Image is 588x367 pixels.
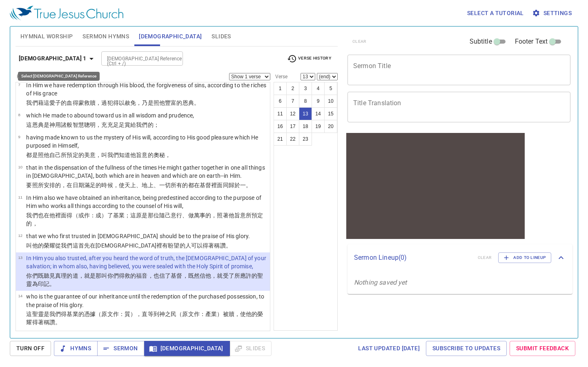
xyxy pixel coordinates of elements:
[17,74,73,79] label: Previous (←, ↑) Next (→, ↓)
[312,107,325,120] button: 14
[154,182,252,188] wg1093: 、一切所有的
[44,152,171,158] wg2596: 他自己
[274,82,287,95] button: 1
[61,122,159,128] wg1722: 諸般
[60,343,91,354] span: Hymns
[26,212,263,227] wg2532: 在他
[104,54,167,63] input: Type Bible Reference
[26,272,263,287] wg3056: ，就是那叫你們
[347,244,572,271] div: Sermon Lineup(0)clearAdd to Lineup
[32,281,56,287] wg4151: 為印記
[55,242,232,249] wg1391: 從
[26,272,263,287] wg5210: 既聽見
[18,82,20,87] span: 7
[26,99,267,107] p: 我們藉
[312,95,325,108] button: 9
[16,51,100,66] button: [DEMOGRAPHIC_DATA] 1
[185,242,232,249] wg4276: 人可以
[299,120,312,133] button: 18
[26,212,263,227] wg3739: 裡面
[286,133,299,146] button: 22
[44,99,200,106] wg1223: 這愛子的血
[26,211,267,228] p: 我們也
[26,311,263,325] wg3739: 聖靈是
[18,294,22,298] span: 14
[464,6,527,21] button: Select a tutorial
[498,252,551,263] button: Add to Lineup
[26,311,263,325] wg2076: 我們
[510,341,575,356] a: Submit Feedback
[19,53,87,64] b: [DEMOGRAPHIC_DATA] 1
[130,152,171,158] wg1107: 他
[26,272,267,288] p: 你們
[26,311,263,325] wg2817: 的憑據
[61,242,232,249] wg1519: 我們
[18,195,22,199] span: 11
[136,152,171,158] wg846: 旨意
[26,241,250,250] p: 叫他的
[125,122,159,128] wg4052: 賞給
[26,151,267,159] p: 都是照
[148,152,171,158] wg2307: 的奧秘
[211,182,252,188] wg5547: 裡面
[165,152,171,158] wg3466: ，
[223,182,252,188] wg1722: 同歸於一
[467,8,524,18] span: Select a tutorial
[104,343,138,354] span: Sermon
[73,99,200,106] wg129: 得蒙
[274,133,287,146] button: 21
[355,341,423,356] a: Last updated [DATE]
[18,135,20,139] span: 9
[282,53,336,65] button: Verse History
[10,341,51,356] button: Turn Off
[26,310,267,326] p: 這
[26,212,263,227] wg1722: 得（或作：成）了基業
[312,120,325,133] button: 19
[26,194,267,210] p: In Him also we have obtained an inheritance, being predestined according to the purpose of Him wh...
[119,152,171,158] wg2254: 知道
[26,292,267,309] p: who is the guarantee of our inheritance until the redemption of the purchased possession, to the ...
[26,281,55,287] wg40: 靈
[84,122,159,128] wg4678: 聰明
[188,182,252,188] wg3956: 都在基督
[96,99,200,106] wg629: ，過犯
[96,152,171,158] wg2107: ，叫我們
[96,122,159,128] wg5428: ，充充足足
[26,272,263,287] wg4991: 的福音
[287,54,331,64] span: Verse History
[286,95,299,108] button: 7
[194,99,200,106] wg5485: 。
[286,120,299,133] button: 17
[61,152,171,158] wg846: 所預定的
[55,319,61,325] wg1868: 。
[324,82,337,95] button: 5
[49,281,55,287] wg4972: 。
[136,99,200,106] wg859: ，乃是照
[203,242,232,249] wg1511: 得著
[32,122,159,128] wg3739: 恩典是神
[139,31,202,42] span: [DEMOGRAPHIC_DATA]
[358,343,420,354] span: Last updated [DATE]
[84,99,200,106] wg2192: 救贖
[18,113,20,117] span: 8
[354,253,471,263] p: Sermon Lineup ( 0 )
[324,95,337,108] button: 10
[274,74,287,79] label: Verse
[55,122,159,128] wg2316: 用
[26,220,38,227] wg4309: 的，
[16,343,45,354] span: Turn Off
[54,341,98,356] button: Hymns
[26,111,194,119] p: which He made to abound toward us in all wisdom and prudence,
[136,122,159,128] wg1519: 我們
[26,272,263,287] wg5216: 得救
[516,343,569,354] span: Submit Feedback
[299,95,312,108] button: 8
[10,6,123,20] img: True Jesus Church
[183,99,200,106] wg4149: 恩典
[32,319,61,325] wg1391: 得著稱讚
[144,341,230,356] button: [DEMOGRAPHIC_DATA]
[470,37,492,46] span: Subtitle
[286,82,299,95] button: 2
[299,82,312,95] button: 3
[286,107,299,120] button: 12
